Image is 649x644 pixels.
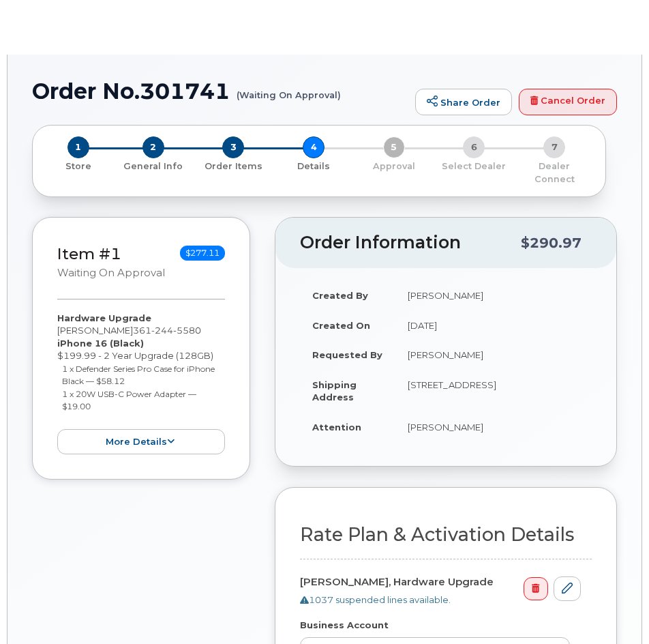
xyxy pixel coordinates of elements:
p: Order Items [198,160,268,173]
small: 1 x 20W USB-C Power Adapter — $19.00 [62,389,196,412]
h1: Order No.301741 [32,79,408,103]
small: 1 x Defender Series Pro Case for iPhone Black — $58.12 [62,364,215,387]
strong: Requested By [312,349,382,360]
h4: [PERSON_NAME], Hardware Upgrade [300,576,581,588]
a: Cancel Order [519,89,617,116]
h2: Rate Plan & Activation Details [300,525,592,545]
strong: Created On [312,320,370,331]
strong: Hardware Upgrade [57,312,151,323]
span: $277.11 [180,246,225,261]
span: 244 [151,325,173,336]
td: [PERSON_NAME] [395,412,592,442]
span: 5580 [173,325,201,336]
a: Share Order [415,89,512,116]
small: (Waiting On Approval) [237,79,341,100]
strong: Shipping Address [312,379,357,403]
a: Item #1 [57,244,121,263]
small: Waiting On Approval [57,267,165,279]
td: [DATE] [395,310,592,340]
div: [PERSON_NAME] $199.99 - 2 Year Upgrade (128GB) [57,312,225,454]
div: 1037 suspended lines available. [300,594,581,606]
strong: iPhone 16 (Black) [57,338,144,349]
h2: Order Information [300,233,521,252]
label: Business Account [300,619,389,632]
a: 2 General Info [113,158,194,173]
td: [STREET_ADDRESS] [395,370,592,412]
button: more details [57,429,225,454]
span: 361 [133,325,201,336]
strong: Created By [312,290,368,301]
td: [PERSON_NAME] [395,340,592,370]
span: 1 [67,136,89,158]
span: 2 [142,136,164,158]
p: Store [49,160,108,173]
a: 3 Order Items [193,158,273,173]
td: [PERSON_NAME] [395,280,592,310]
a: 1 Store [44,158,113,173]
p: General Info [119,160,188,173]
span: 3 [222,136,244,158]
strong: Attention [312,422,361,433]
div: $290.97 [521,230,582,256]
